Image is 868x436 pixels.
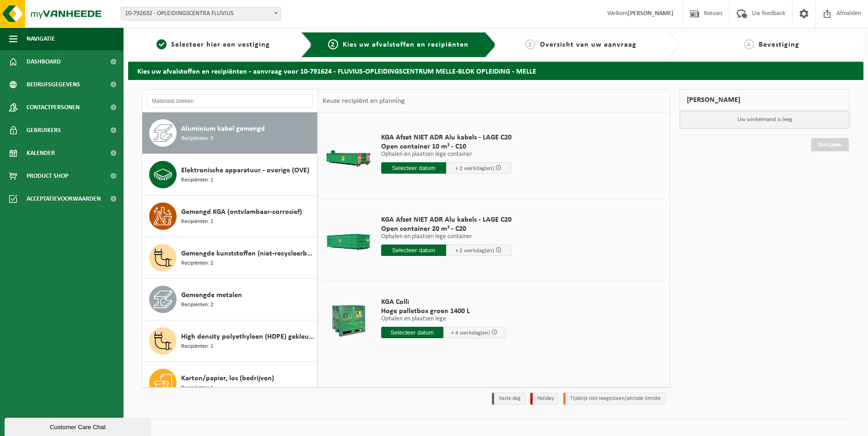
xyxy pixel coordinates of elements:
[181,301,213,309] span: Recipiënten: 2
[181,331,315,342] span: High density polyethyleen (HDPE) gekleurd
[381,316,506,322] p: Ophalen en plaatsen lege
[381,215,512,224] span: KGA Afzet NIET ADR Alu kabels - LAGE C20
[5,416,153,436] iframe: chat widget
[142,196,318,237] button: Gemengd KGA (ontvlambaar-corrosief) Recipiënten: 1
[328,39,338,49] span: 2
[27,165,68,187] span: Product Shop
[759,41,799,48] span: Bevestiging
[181,176,213,185] span: Recipiënten: 1
[381,234,512,240] p: Ophalen en plaatsen lege container
[381,245,447,256] input: Selecteer datum
[27,50,61,73] span: Dashboard
[142,154,318,196] button: Elektronische apparatuur - overige (OVE) Recipiënten: 1
[492,393,526,405] li: Vaste dag
[142,237,318,279] button: Gemengde kunststoffen (niet-recycleerbaar), exclusief PVC Recipiënten: 2
[381,162,447,174] input: Selecteer datum
[181,134,213,143] span: Recipiënten: 3
[27,142,55,165] span: Kalender
[181,342,213,351] span: Recipiënten: 1
[27,27,55,50] span: Navigatie
[181,384,213,393] span: Recipiënten: 1
[181,165,309,176] span: Elektronische apparatuur - overige (OVE)
[181,207,302,218] span: Gemengd KGA (ontvlambaar-corrosief)
[679,89,850,111] div: [PERSON_NAME]
[381,133,512,142] span: KGA Afzet NIET ADR Alu kabels - LAGE C20
[27,73,80,96] span: Bedrijfsgegevens
[540,41,636,48] span: Overzicht van uw aanvraag
[318,90,410,112] div: Keuze recipiënt en planning
[530,393,559,405] li: Holiday
[27,119,61,142] span: Gebruikers
[156,39,167,49] span: 1
[181,373,274,384] span: Karton/papier, los (bedrijven)
[451,330,490,336] span: + 4 werkdag(en)
[455,165,494,171] span: + 2 werkdag(en)
[811,138,849,151] a: Doorgaan
[381,142,512,151] span: Open container 10 m³ - C10
[121,7,280,20] span: 10-792632 - OPLEIDINGSCENTRA FLUVIUS
[181,290,242,301] span: Gemengde metalen
[27,96,80,119] span: Contactpersonen
[381,298,506,307] span: KGA Colli
[142,279,318,320] button: Gemengde metalen Recipiënten: 2
[181,123,265,134] span: Aluminium kabel gemengd
[181,218,213,226] span: Recipiënten: 1
[181,259,213,268] span: Recipiënten: 2
[142,362,318,404] button: Karton/papier, los (bedrijven) Recipiënten: 1
[147,94,313,108] input: Materiaal zoeken
[381,307,506,316] span: Hoge palletbox groen 1400 L
[142,320,318,362] button: High density polyethyleen (HDPE) gekleurd Recipiënten: 1
[171,41,270,48] span: Selecteer hier een vestiging
[128,62,863,80] h2: Kies uw afvalstoffen en recipiënten - aanvraag voor 10-791624 - FLUVIUS-OPLEIDINGSCENTRUM MELLE-B...
[381,224,512,234] span: Open container 20 m³ - C20
[455,248,494,254] span: + 2 werkdag(en)
[381,151,512,158] p: Ophalen en plaatsen lege container
[744,39,754,49] span: 4
[680,111,849,128] p: Uw winkelmand is leeg
[133,39,294,50] a: 1Selecteer hier een vestiging
[27,187,101,210] span: Acceptatievoorwaarden
[121,7,281,21] span: 10-792632 - OPLEIDINGSCENTRA FLUVIUS
[343,41,469,48] span: Kies uw afvalstoffen en recipiënten
[628,10,674,17] strong: [PERSON_NAME]
[142,112,318,154] button: Aluminium kabel gemengd Recipiënten: 3
[525,39,535,49] span: 3
[381,327,443,338] input: Selecteer datum
[181,248,315,259] span: Gemengde kunststoffen (niet-recycleerbaar), exclusief PVC
[563,393,666,405] li: Tijdelijk niet toegestaan/période limitée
